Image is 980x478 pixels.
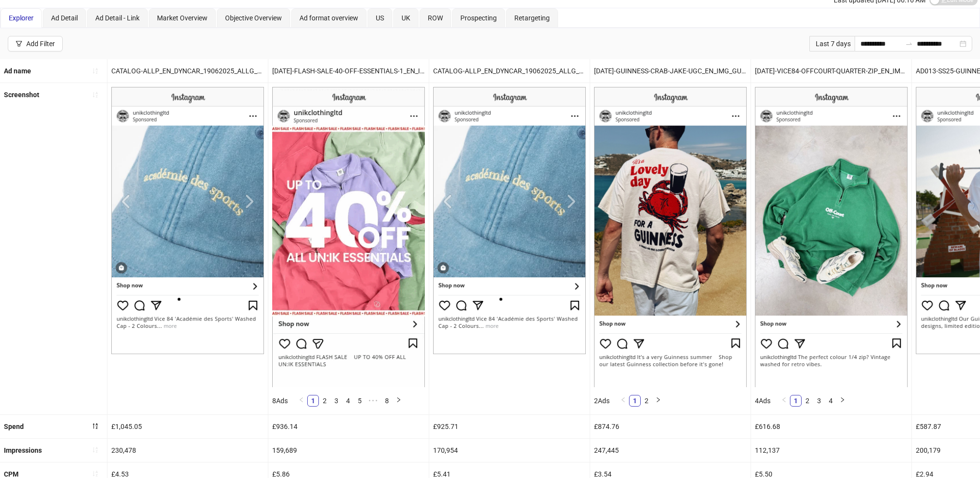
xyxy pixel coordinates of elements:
span: to [905,40,913,48]
li: 4 [825,395,837,407]
div: 247,445 [590,439,751,462]
span: ••• [366,395,381,407]
button: right [393,395,404,407]
li: 2 [641,395,652,407]
img: Screenshot 120226629577430356 [111,87,264,354]
span: right [655,397,661,403]
li: Next Page [652,395,664,407]
a: 4 [825,395,836,406]
span: 2 Ads [594,397,610,405]
li: Next 5 Pages [366,395,381,407]
li: Next Page [837,395,848,407]
div: 230,478 [107,439,268,462]
span: left [298,397,304,403]
a: 1 [308,395,318,406]
li: 8 [381,395,393,407]
a: 4 [343,395,353,406]
li: 4 [342,395,354,407]
div: 112,137 [751,439,911,462]
span: Prospecting [460,14,497,22]
li: Previous Page [296,395,307,407]
div: [DATE]-VICE84-OFFCOURT-QUARTER-ZIP_EN_IMG_VICE84_CP_09072025_ALLG_CC_SC24_None__ [751,59,911,83]
div: £616.68 [751,415,911,438]
span: Retargeting [514,14,550,22]
a: 3 [814,395,824,406]
span: Objective Overview [225,14,282,22]
div: CATALOG-ALLP_EN_DYNCAR_19062025_ALLG_CC_SC3_None_PRO_ [107,59,268,83]
span: ROW [428,14,443,22]
span: swap-right [905,40,913,48]
span: Explorer [9,14,34,22]
button: left [778,395,790,407]
span: Ad Detail [51,14,78,22]
div: £874.76 [590,415,751,438]
li: 2 [319,395,331,407]
div: Add Filter [26,40,55,48]
a: 3 [331,395,342,406]
div: £1,045.05 [107,415,268,438]
button: Add Filter [8,36,63,51]
span: US [376,14,384,22]
li: 1 [790,395,802,407]
b: CPM [4,470,18,478]
a: 1 [790,395,801,406]
img: Screenshot 120232034312180356 [272,87,425,387]
span: Ad Detail - Link [95,14,140,22]
a: 2 [319,395,330,406]
span: right [396,397,402,403]
span: Market Overview [157,14,208,22]
button: left [617,395,629,407]
img: Screenshot 120230595530200356 [755,87,908,387]
span: Ad format overview [299,14,358,22]
div: [DATE]-GUINNESS-CRAB-JAKE-UGC_EN_IMG_GUINNESS_CP_17072025_ALLG_CC_SC1_None__ – Copy [590,59,751,83]
div: 159,689 [268,439,429,462]
div: 170,954 [429,439,590,462]
span: sort-descending [92,423,99,429]
li: 3 [813,395,825,407]
button: left [296,395,307,407]
span: sort-ascending [92,91,99,98]
a: 5 [354,395,365,406]
div: £936.14 [268,415,429,438]
span: right [840,397,845,403]
a: 8 [382,395,392,406]
b: Screenshot [4,91,39,99]
li: 2 [802,395,813,407]
b: Spend [4,423,24,430]
span: sort-ascending [92,68,99,74]
div: Last 7 days [809,36,855,51]
li: Next Page [393,395,404,407]
b: Impressions [4,446,42,454]
div: £925.71 [429,415,590,438]
span: 8 Ads [272,397,288,405]
span: 4 Ads [755,397,770,405]
div: [DATE]-FLASH-SALE-40-OFF-ESSENTIALS-1_EN_IMG_ALL_SP_02092025_ALLG_CC_SC1_None__ [268,59,429,83]
a: 2 [802,395,813,406]
span: left [781,397,787,403]
button: right [837,395,848,407]
li: 5 [354,395,366,407]
span: sort-ascending [92,446,99,453]
li: 1 [307,395,319,407]
li: Previous Page [778,395,790,407]
li: Previous Page [617,395,629,407]
b: Ad name [4,67,31,75]
img: Screenshot 120230077464040356 [594,87,747,387]
span: sort-ascending [92,470,99,477]
button: right [652,395,664,407]
span: filter [16,40,22,47]
div: CATALOG-ALLP_EN_DYNCAR_19062025_ALLG_CC_SC3_None_RET [429,59,590,83]
span: UK [402,14,410,22]
span: left [620,397,626,403]
li: 3 [331,395,342,407]
a: 1 [630,395,640,406]
li: 1 [629,395,641,407]
a: 2 [641,395,652,406]
img: Screenshot 120226630936760356 [433,87,586,354]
